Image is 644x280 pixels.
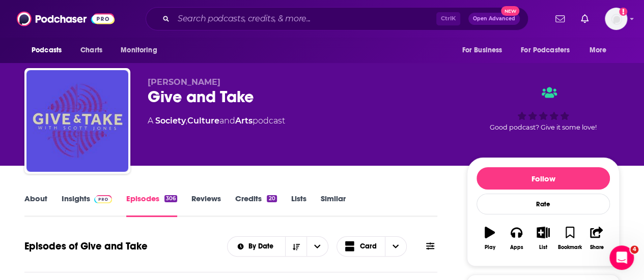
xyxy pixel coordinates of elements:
[126,194,177,217] a: Episodes306
[501,6,519,16] span: New
[24,194,47,217] a: About
[539,244,547,251] div: List
[360,243,377,250] span: Card
[227,236,328,257] h2: Choose List sort
[187,116,219,126] a: Culture
[477,220,503,257] button: Play
[26,70,128,172] img: Give and Take
[306,237,328,256] button: open menu
[468,13,520,25] button: Open AdvancedNew
[24,240,148,253] h1: Episodes of Give and Take
[32,43,62,57] span: Podcasts
[121,43,157,57] span: Monitoring
[235,194,276,217] a: Credits20
[485,244,495,251] div: Play
[510,244,523,251] div: Apps
[605,8,627,30] img: User Profile
[186,116,187,126] span: ,
[583,220,610,257] button: Share
[191,194,221,217] a: Reviews
[74,41,108,60] a: Charts
[609,245,634,270] iframe: Intercom live chat
[577,10,593,27] a: Show notifications dropdown
[291,194,306,217] a: Lists
[605,8,627,30] button: Show profile menu
[503,220,529,257] button: Apps
[148,115,285,127] div: A podcast
[582,41,620,60] button: open menu
[24,41,75,60] button: open menu
[146,7,528,30] div: Search podcasts, credits, & more...
[80,43,102,57] span: Charts
[228,243,285,250] button: open menu
[605,8,627,30] span: Logged in as LBraverman
[590,244,603,251] div: Share
[514,41,584,60] button: open menu
[473,16,515,21] span: Open Advanced
[477,167,610,190] button: Follow
[267,195,276,202] div: 20
[477,194,610,214] div: Rate
[455,41,515,60] button: open menu
[285,237,306,256] button: Sort Direction
[590,43,607,57] span: More
[17,9,115,28] img: Podchaser - Follow, Share and Rate Podcasts
[551,10,569,27] a: Show notifications dropdown
[619,8,627,16] svg: Add a profile image
[530,220,556,257] button: List
[556,220,583,257] button: Bookmark
[490,123,597,131] span: Good podcast? Give it some love!
[114,41,170,60] button: open menu
[521,43,570,57] span: For Podcasters
[337,236,407,257] button: Choose View
[558,244,582,251] div: Bookmark
[62,194,112,217] a: InsightsPodchaser Pro
[462,43,502,57] span: For Business
[467,77,620,140] div: Good podcast? Give it some love!
[436,12,460,25] span: Ctrl K
[155,116,186,126] a: Society
[321,194,346,217] a: Similar
[94,195,112,203] img: Podchaser Pro
[164,195,177,202] div: 306
[174,11,436,27] input: Search podcasts, credits, & more...
[148,77,220,87] span: [PERSON_NAME]
[630,245,638,254] span: 4
[235,116,253,126] a: Arts
[248,243,277,250] span: By Date
[219,116,235,126] span: and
